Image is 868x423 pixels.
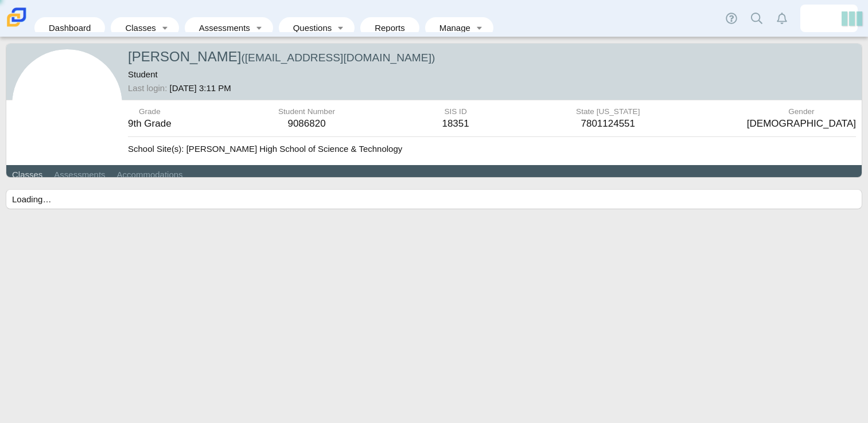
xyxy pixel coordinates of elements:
[128,106,172,117] dt: Grade
[190,17,251,38] a: Assessments
[747,106,856,117] dt: Gender
[6,165,48,186] a: Classes
[431,17,472,38] a: Manage
[128,117,172,131] dd: 9th Grade
[747,117,856,131] dd: [DEMOGRAPHIC_DATA]
[170,83,231,93] dd: [DATE] 3:11 PM
[472,17,488,38] a: Toggle expanded
[116,17,157,38] a: Classes
[6,189,862,209] div: Loading…
[241,52,435,64] small: ([EMAIL_ADDRESS][DOMAIN_NAME])
[820,9,838,28] img: emily.thomas.CoYEw4
[157,17,173,38] a: Toggle expanded
[6,100,862,160] div: School Site(s): [PERSON_NAME] High School of Science & Technology
[333,17,349,38] a: Toggle expanded
[40,17,99,38] a: Dashboard
[251,17,267,38] a: Toggle expanded
[12,49,122,159] img: brianna.ortiz-mart.HhbMLS
[5,21,29,31] a: Carmen School of Science & Technology
[278,106,335,117] dt: Student Number
[769,6,795,31] a: Alerts
[800,5,858,32] a: emily.thomas.CoYEw4
[576,106,640,117] dt: State [US_STATE]
[111,165,189,186] a: Accommodations
[442,106,469,117] dt: SIS ID
[48,165,111,186] a: Assessments
[128,69,158,79] span: Student
[128,83,167,93] dt: Last login
[5,5,29,29] img: Carmen School of Science & Technology
[366,17,414,38] a: Reports
[285,17,333,38] a: Questions
[442,117,469,131] dd: 18351
[576,117,640,131] dd: 7801124551
[128,49,435,64] span: [PERSON_NAME]
[278,117,335,131] dd: 9086820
